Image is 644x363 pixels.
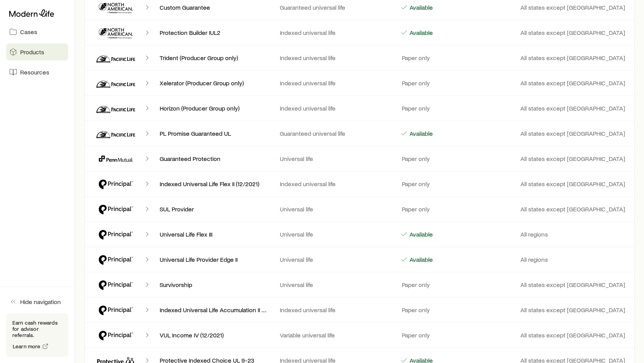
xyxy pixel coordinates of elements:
[520,306,629,314] p: All states except [GEOGRAPHIC_DATA]
[13,344,41,349] span: Learn more
[280,256,388,263] p: Universal life
[160,306,268,314] p: Indexed Universal Life Accumulation II (01/2024)
[12,320,62,338] p: Earn cash rewards for advisor referrals.
[280,79,388,87] p: Indexed universal life
[160,155,268,162] p: Guaranteed Protection
[160,79,268,87] p: Xelerator (Producer Group only)
[160,104,268,112] p: Horizon (Producer Group only)
[160,205,268,213] p: SUL Provider
[520,104,629,112] p: All states except [GEOGRAPHIC_DATA]
[520,331,629,339] p: All states except [GEOGRAPHIC_DATA]
[160,3,268,11] p: Custom Guarantee
[160,230,268,238] p: Universal Life Flex III
[520,54,629,62] p: All states except [GEOGRAPHIC_DATA]
[280,180,388,188] p: Indexed universal life
[408,3,433,11] p: Available
[20,28,37,36] span: Cases
[280,331,388,339] p: Variable universal life
[520,256,629,263] p: All regions
[400,281,430,289] p: Paper only
[400,205,430,213] p: Paper only
[400,331,430,339] p: Paper only
[520,180,629,188] p: All states except [GEOGRAPHIC_DATA]
[400,54,430,62] p: Paper only
[280,29,388,36] p: Indexed universal life
[408,130,433,137] p: Available
[520,3,629,11] p: All states except [GEOGRAPHIC_DATA]
[160,281,268,289] p: Survivorship
[160,54,268,62] p: Trident (Producer Group only)
[20,298,61,306] span: Hide navigation
[6,43,68,60] a: Products
[280,104,388,112] p: Indexed universal life
[20,48,44,56] span: Products
[400,306,430,314] p: Paper only
[520,79,629,87] p: All states except [GEOGRAPHIC_DATA]
[520,230,629,238] p: All regions
[20,68,49,76] span: Resources
[280,155,388,162] p: Universal life
[280,130,388,137] p: Guaranteed universal life
[6,23,68,40] a: Cases
[520,281,629,289] p: All states except [GEOGRAPHIC_DATA]
[408,256,433,263] p: Available
[280,54,388,62] p: Indexed universal life
[6,313,68,357] div: Earn cash rewards for advisor referrals.Learn more
[160,130,268,137] p: PL Promise Guaranteed UL
[520,155,629,162] p: All states except [GEOGRAPHIC_DATA]
[520,130,629,137] p: All states except [GEOGRAPHIC_DATA]
[280,281,388,289] p: Universal life
[400,104,430,112] p: Paper only
[520,205,629,213] p: All states except [GEOGRAPHIC_DATA]
[160,180,268,188] p: Indexed Universal Life Flex II (12/2021)
[280,205,388,213] p: Universal life
[6,293,68,310] button: Hide navigation
[408,29,433,36] p: Available
[400,180,430,188] p: Paper only
[408,230,433,238] p: Available
[400,79,430,87] p: Paper only
[280,3,388,11] p: Guaranteed universal life
[280,230,388,238] p: Universal life
[280,306,388,314] p: Indexed universal life
[160,29,268,36] p: Protection Builder IUL2
[6,64,68,81] a: Resources
[160,331,268,339] p: VUL Income IV (12/2021)
[400,155,430,162] p: Paper only
[520,29,629,36] p: All states except [GEOGRAPHIC_DATA]
[160,256,268,263] p: Universal Life Provider Edge II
